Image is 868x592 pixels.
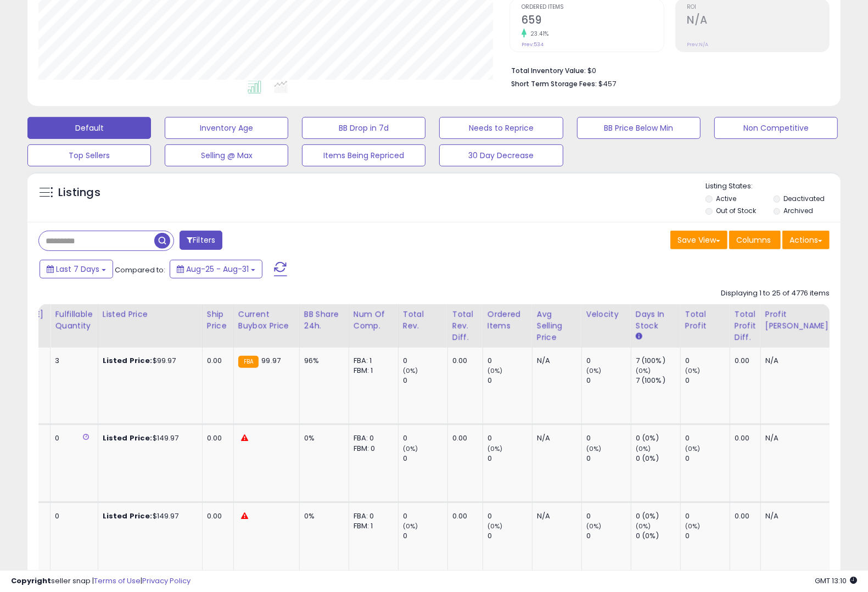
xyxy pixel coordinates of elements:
div: FBA: 1 [354,356,390,366]
small: (0%) [488,522,503,530]
div: 0 [685,454,730,463]
div: 0 [488,511,532,521]
div: 3 [55,356,89,366]
div: 0 [586,356,631,366]
a: Terms of Use [94,576,141,586]
span: ROI [687,4,829,10]
h2: 659 [522,14,663,29]
div: 0.00 [207,433,225,443]
div: seller snap | | [11,576,191,587]
div: 0% [304,511,340,521]
button: Save View [670,231,727,249]
div: 0 [403,531,447,541]
div: 0 [403,356,447,366]
b: Total Inventory Value: [511,66,586,75]
div: 0 [685,511,730,521]
small: (0%) [586,366,602,375]
div: Total Profit [685,309,725,332]
span: Columns [736,234,771,245]
div: FBM: 1 [354,521,390,531]
button: Needs to Reprice [439,117,563,139]
button: Aug-25 - Aug-31 [170,260,262,278]
div: FBA: 0 [354,433,390,443]
h2: N/A [687,14,829,29]
div: 0 [488,433,532,443]
div: 0 [55,433,89,443]
small: (0%) [586,522,602,530]
div: N/A [765,433,827,443]
button: Last 7 Days [40,260,113,278]
button: Filters [180,231,222,250]
span: Compared to: [115,265,165,275]
b: Short Term Storage Fees: [511,79,597,88]
div: 0 [488,356,532,366]
span: Last 7 Days [56,264,99,275]
li: $0 [511,63,821,76]
div: $149.97 [103,511,194,521]
div: 7 (100%) [636,356,680,366]
div: 0.00 [452,511,474,521]
div: 0 [488,376,532,386]
div: Profit [PERSON_NAME] [765,309,831,332]
div: 96% [304,356,340,366]
small: (0%) [685,444,701,453]
div: 7 (100%) [636,376,680,386]
small: FBA [238,356,259,368]
div: 0 [586,433,631,443]
button: Items Being Repriced [302,144,425,166]
div: 0 (0%) [636,433,680,443]
div: 0 [403,433,447,443]
button: BB Drop in 7d [302,117,425,139]
div: Current Buybox Price [238,309,295,332]
div: 0 [685,356,730,366]
div: FBA: 0 [354,511,390,521]
div: 0.00 [207,511,225,521]
div: 0 [586,454,631,463]
b: Listed Price: [103,355,153,366]
div: Fulfillable Quantity [55,309,93,332]
small: (0%) [488,444,503,453]
div: Listed Price [103,309,198,320]
div: Avg Selling Price [537,309,577,343]
span: Aug-25 - Aug-31 [186,264,249,275]
button: Inventory Age [165,117,288,139]
button: Columns [729,231,781,249]
div: 0 [685,376,730,386]
small: (0%) [636,366,651,375]
small: (0%) [403,366,418,375]
small: (0%) [403,444,418,453]
div: Displaying 1 to 25 of 4776 items [721,288,830,299]
span: $457 [598,79,616,89]
b: Listed Price: [103,433,153,443]
div: 0% [304,433,340,443]
div: Total Rev. Diff. [452,309,478,343]
span: Ordered Items [522,4,663,10]
div: Num of Comp. [354,309,394,332]
h5: Listings [58,185,100,200]
div: Total Profit Diff. [735,309,756,343]
div: FBM: 0 [354,444,390,454]
button: Default [27,117,151,139]
button: Non Competitive [714,117,838,139]
small: Prev: N/A [687,41,709,48]
small: (0%) [488,366,503,375]
div: 0 [55,511,89,521]
button: Actions [782,231,830,249]
small: 23.41% [527,30,549,38]
div: $149.97 [103,433,194,443]
button: 30 Day Decrease [439,144,563,166]
div: 0.00 [207,356,225,366]
div: 0 [586,511,631,521]
small: Prev: 534 [522,41,544,48]
div: 0.00 [735,356,752,366]
div: BB Share 24h. [304,309,344,332]
span: 2025-09-8 13:10 GMT [815,576,857,586]
div: 0 [403,454,447,463]
div: 0.00 [452,433,474,443]
div: 0 [685,433,730,443]
strong: Copyright [11,576,51,586]
div: 0 [586,376,631,386]
div: 0 [488,454,532,463]
div: Total Rev. [403,309,443,332]
small: (0%) [636,444,651,453]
